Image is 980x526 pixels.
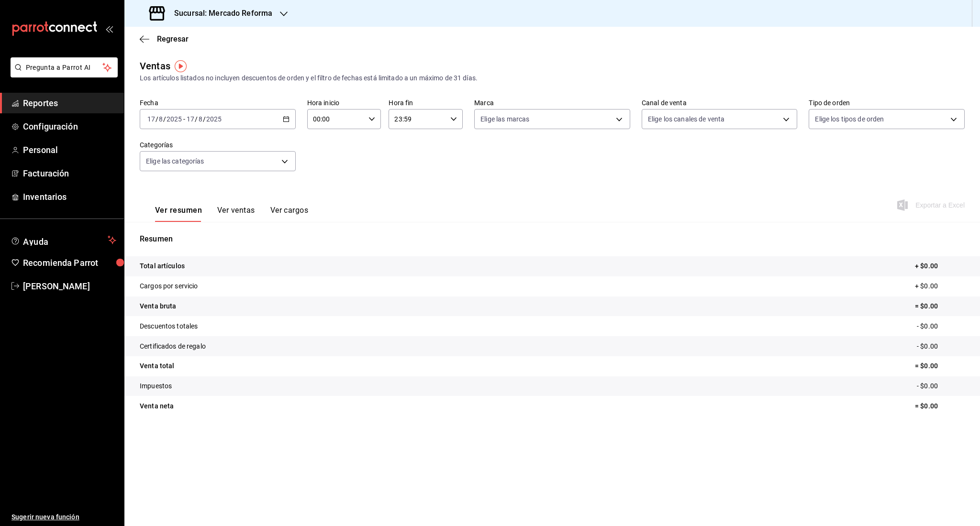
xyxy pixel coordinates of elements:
p: Descuentos totales [140,321,198,331]
p: Total artículos [140,261,185,271]
span: / [163,115,166,123]
button: Ver resumen [155,206,202,222]
p: - $0.00 [917,381,965,391]
button: Ver ventas [217,206,255,222]
span: Recomienda Parrot [23,256,116,269]
p: Certificados de regalo [140,341,206,351]
p: + $0.00 [915,281,965,291]
p: = $0.00 [915,301,965,311]
p: - $0.00 [917,321,965,331]
input: -- [198,115,203,123]
label: Tipo de orden [809,99,965,106]
input: -- [147,115,156,123]
p: Venta neta [140,401,174,411]
button: Regresar [140,34,189,44]
span: / [195,115,198,123]
p: Venta total [140,361,174,371]
span: / [203,115,206,123]
span: Configuración [23,120,116,133]
label: Categorías [140,142,296,148]
input: -- [158,115,163,123]
img: Tooltip marker [175,60,187,72]
button: Ver cargos [270,206,309,222]
label: Fecha [140,99,296,106]
p: = $0.00 [915,401,965,411]
span: / [156,115,158,123]
span: Regresar [157,34,189,44]
span: Pregunta a Parrot AI [26,63,103,73]
div: Ventas [140,59,170,73]
button: Pregunta a Parrot AI [11,57,118,77]
p: Cargos por servicio [140,281,198,291]
p: Impuestos [140,381,172,391]
span: Facturación [23,167,116,180]
input: ---- [166,115,182,123]
span: Elige las marcas [480,114,529,124]
span: [PERSON_NAME] [23,280,116,293]
p: Resumen [140,233,965,245]
p: Venta bruta [140,301,176,311]
p: + $0.00 [915,261,965,271]
span: Reportes [23,97,116,110]
p: - $0.00 [917,341,965,351]
button: open_drawer_menu [105,25,113,33]
span: Elige los tipos de orden [815,114,884,124]
span: Elige las categorías [146,156,204,166]
h3: Sucursal: Mercado Reforma [167,8,272,19]
div: Los artículos listados no incluyen descuentos de orden y el filtro de fechas está limitado a un m... [140,73,965,83]
label: Hora fin [389,99,463,106]
label: Marca [474,99,630,106]
input: -- [186,115,195,123]
span: Inventarios [23,190,116,203]
label: Hora inicio [307,99,381,106]
label: Canal de venta [642,99,798,106]
p: = $0.00 [915,361,965,371]
div: navigation tabs [155,206,308,222]
input: ---- [206,115,222,123]
span: Ayuda [23,234,104,246]
span: Elige los canales de venta [648,114,724,124]
a: Pregunta a Parrot AI [7,69,118,79]
span: Sugerir nueva función [11,512,116,522]
span: Personal [23,143,116,156]
span: - [183,115,185,123]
